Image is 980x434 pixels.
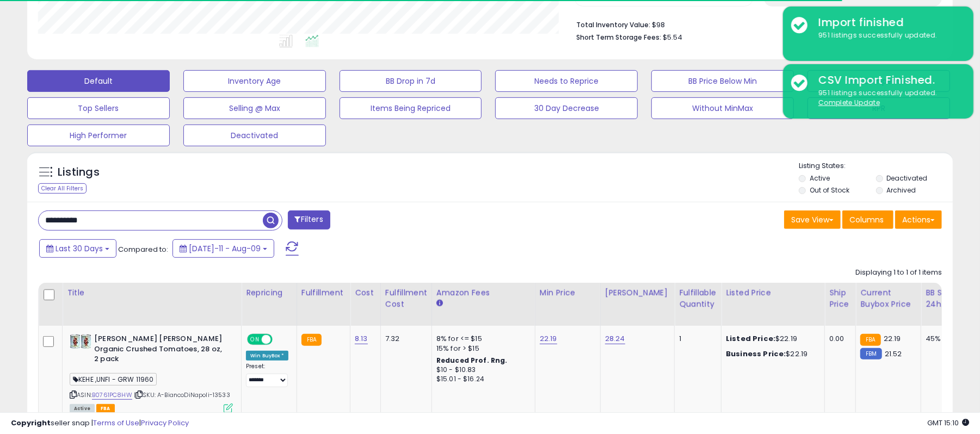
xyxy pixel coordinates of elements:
b: Total Inventory Value: [576,20,650,29]
span: [DATE]-11 - Aug-09 [189,243,261,254]
div: Repricing [246,287,292,299]
button: Inventory Age [183,70,326,92]
div: Listed Price [726,287,820,299]
div: $22.19 [726,349,816,359]
div: Title [67,287,237,299]
div: 7.32 [385,334,423,344]
button: Default [27,70,170,92]
div: [PERSON_NAME] [605,287,670,299]
div: Displaying 1 to 1 of 1 items [855,268,942,278]
span: 22.19 [884,333,901,344]
b: Short Term Storage Fees: [576,33,661,42]
div: $10 - $10.83 [436,365,527,375]
img: 51SaBopM-rL._SL40_.jpg [70,334,91,349]
button: Deactivated [183,125,326,146]
button: Items Being Repriced [340,97,482,119]
div: 15% for > $15 [436,344,527,354]
b: Listed Price: [726,333,775,344]
label: Archived [887,185,916,195]
div: Fulfillment [301,287,346,299]
div: Fulfillable Quantity [679,287,717,310]
label: Active [810,173,830,183]
div: seller snap | | [11,418,189,429]
button: Actions [895,210,942,229]
button: 30 Day Decrease [495,97,638,119]
div: 1 [679,334,713,344]
label: Deactivated [887,173,928,183]
div: Preset: [246,363,288,387]
div: $22.19 [726,334,816,344]
button: Selling @ Max [183,97,326,119]
div: Min Price [540,287,596,299]
div: Win BuyBox * [246,351,288,361]
label: Out of Stock [810,185,849,195]
strong: Copyright [11,418,51,428]
span: 2025-09-9 15:10 GMT [927,418,969,428]
div: BB Share 24h. [926,287,965,310]
small: FBM [860,348,882,359]
button: Filters [288,210,330,230]
button: Top Sellers [27,97,170,119]
div: Amazon Fees [436,287,531,299]
li: $98 [576,17,934,30]
a: Privacy Policy [141,418,189,428]
button: Save View [784,210,841,229]
div: 0.00 [829,334,847,344]
span: Last 30 Days [56,243,103,254]
h5: Listings [58,165,100,180]
button: [DATE]-11 - Aug-09 [172,239,274,258]
div: Import finished [810,15,965,30]
button: High Performer [27,125,170,146]
button: BB Drop in 7d [340,70,482,92]
div: CSV Import Finished. [810,72,965,88]
small: FBA [301,334,322,346]
div: Fulfillment Cost [385,287,427,310]
div: 951 listings successfully updated. [810,88,965,108]
span: Columns [849,214,884,225]
button: Needs to Reprice [495,70,638,92]
button: BB Price Below Min [651,70,794,92]
span: ON [248,335,262,344]
a: 28.24 [605,333,625,344]
span: KEHE ,UNFI - GRW 11960 [70,373,157,386]
a: Terms of Use [93,418,139,428]
div: Clear All Filters [38,183,87,194]
span: Compared to: [118,244,168,255]
div: 45% [926,334,961,344]
div: ASIN: [70,334,233,412]
a: B0761PC8HW [92,390,132,400]
small: Amazon Fees. [436,299,443,308]
button: Columns [842,210,893,229]
div: 8% for <= $15 [436,334,527,344]
u: Complete Update [818,98,880,107]
b: [PERSON_NAME] [PERSON_NAME] Organic Crushed Tomatoes, 28 oz, 2 pack [94,334,226,367]
p: Listing States: [799,161,953,171]
b: Business Price: [726,349,786,359]
span: $5.54 [663,32,682,42]
span: 21.52 [885,349,902,359]
b: Reduced Prof. Rng. [436,356,508,365]
div: $15.01 - $16.24 [436,375,527,384]
a: 22.19 [540,333,557,344]
span: OFF [271,335,288,344]
div: Current Buybox Price [860,287,916,310]
button: Without MinMax [651,97,794,119]
div: Cost [355,287,376,299]
div: Ship Price [829,287,851,310]
button: Last 30 Days [39,239,116,258]
div: 951 listings successfully updated. [810,30,965,41]
span: | SKU: A-BiancoDiNapoli-13533 [134,390,230,399]
a: 8.13 [355,333,368,344]
small: FBA [860,334,880,346]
